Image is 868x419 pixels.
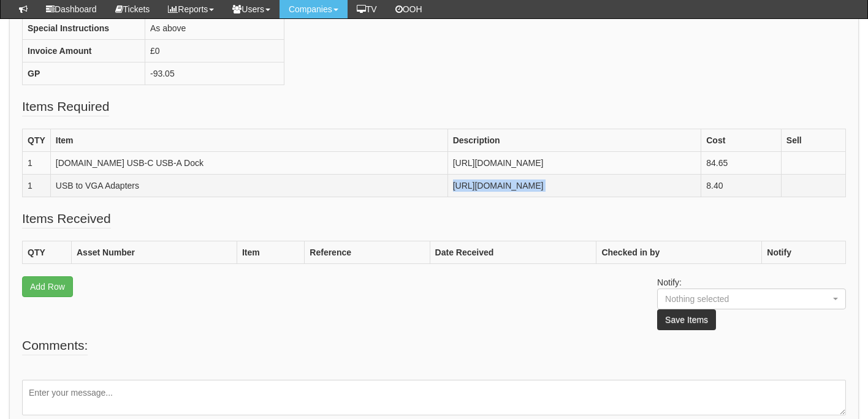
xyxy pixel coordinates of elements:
[22,276,73,297] a: Add Row
[22,336,88,355] legend: Comments:
[23,241,72,264] th: QTY
[701,175,782,197] td: 8.40
[23,40,145,62] th: Invoice Amount
[145,17,284,40] td: As above
[23,17,145,40] th: Special Instructions
[447,129,701,152] th: Description
[665,293,815,305] div: Nothing selected
[657,309,716,330] button: Save Items
[23,129,51,152] th: QTY
[23,175,51,197] td: 1
[657,276,846,330] p: Notify:
[701,152,782,175] td: 84.65
[430,241,596,264] th: Date Received
[145,40,284,62] td: £0
[23,62,145,85] th: GP
[23,152,51,175] td: 1
[145,62,284,85] td: -93.05
[596,241,762,264] th: Checked in by
[305,241,430,264] th: Reference
[50,152,447,175] td: [DOMAIN_NAME] USB-C USB-A Dock
[701,129,782,152] th: Cost
[22,209,111,228] legend: Items Received
[72,241,237,264] th: Asset Number
[50,129,447,152] th: Item
[447,175,701,197] td: [URL][DOMAIN_NAME]
[781,129,845,152] th: Sell
[50,175,447,197] td: USB to VGA Adapters
[657,289,846,309] button: Nothing selected
[762,241,846,264] th: Notify
[22,97,109,116] legend: Items Required
[237,241,304,264] th: Item
[447,152,701,175] td: [URL][DOMAIN_NAME]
